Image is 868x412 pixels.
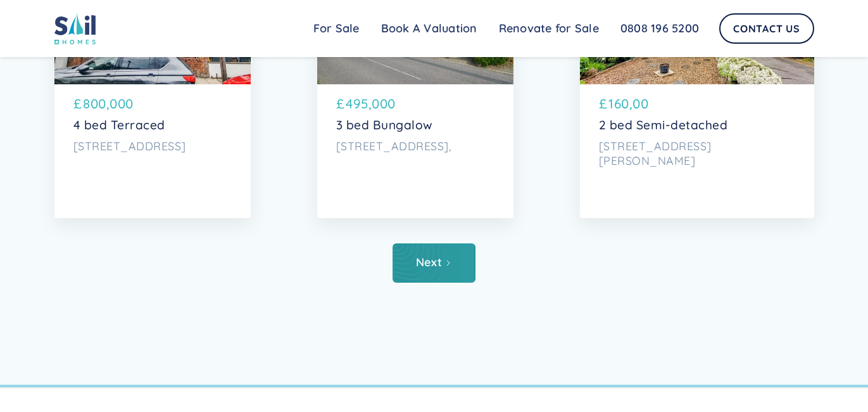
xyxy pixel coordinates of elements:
[488,16,610,41] a: Renovate for Sale
[416,256,442,269] div: Next
[608,94,648,113] p: 160,00
[336,118,494,132] p: 3 bed Bungalow
[610,16,710,41] a: 0808 196 5200
[599,139,795,168] p: [STREET_ADDRESS][PERSON_NAME]
[370,16,488,41] a: Book A Valuation
[73,94,82,113] p: £
[54,243,814,283] div: List
[83,94,134,113] p: 800,000
[336,139,494,153] p: [STREET_ADDRESS],
[54,13,96,44] img: sail home logo colored
[599,118,795,132] p: 2 bed Semi-detached
[73,118,232,132] p: 4 bed Terraced
[719,13,814,44] a: Contact Us
[303,16,370,41] a: For Sale
[393,243,475,283] a: Next Page
[346,94,396,113] p: 495,000
[73,139,232,153] p: [STREET_ADDRESS]
[336,94,345,113] p: £
[599,94,608,113] p: £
